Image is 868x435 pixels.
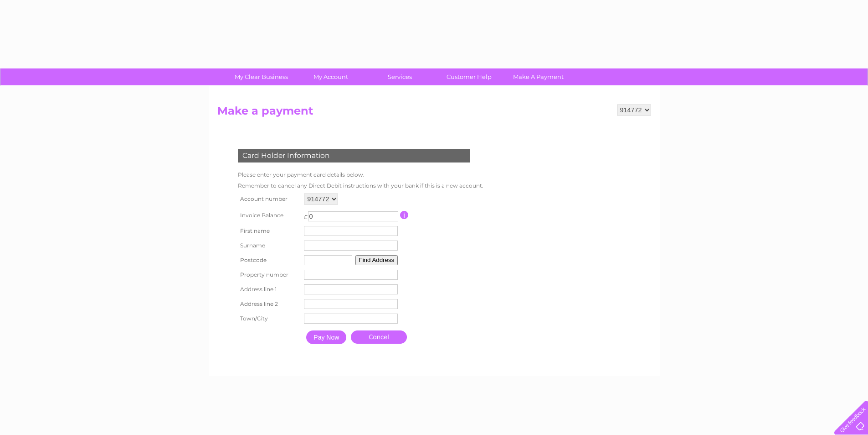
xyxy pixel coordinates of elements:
a: Services [362,68,437,85]
th: Property number [236,267,302,282]
a: Customer Help [431,68,507,85]
button: Find Address [355,255,398,265]
a: My Account [293,68,368,85]
a: Make A Payment [501,68,576,85]
th: Invoice Balance [236,207,302,224]
th: First name [236,224,302,238]
input: Information [400,211,409,219]
th: Town/City [236,311,302,326]
th: Address line 2 [236,297,302,311]
a: My Clear Business [224,68,299,85]
th: Account number [236,191,302,207]
td: £ [304,209,308,220]
h2: Make a payment [217,105,651,122]
td: Remember to cancel any Direct Debit instructions with your bank if this is a new account. [236,180,486,191]
div: Card Holder Information [238,149,470,162]
th: Address line 1 [236,282,302,297]
td: Please enter your payment card details below. [236,169,486,180]
input: Pay Now [306,330,346,344]
a: Cancel [351,330,407,344]
th: Postcode [236,253,302,267]
th: Surname [236,238,302,253]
